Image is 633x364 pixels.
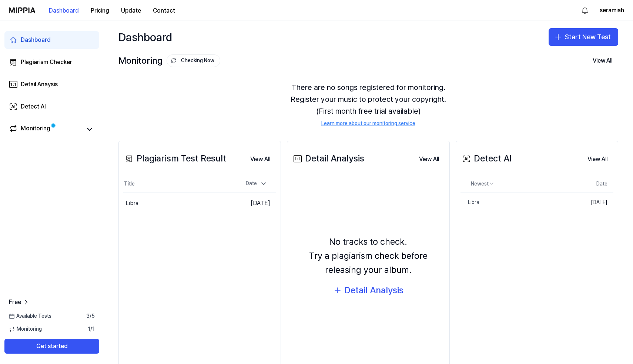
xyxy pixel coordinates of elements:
[9,325,42,333] span: Monitoring
[582,151,613,167] a: View All
[118,28,172,46] div: Dashboard
[21,102,46,111] div: Detect AI
[21,80,58,89] div: Detail Anaysis
[413,152,445,167] button: View All
[123,151,226,166] div: Plagiarism Test Result
[9,298,21,307] span: Free
[21,58,72,67] div: Plagiarism Checker
[88,325,95,333] span: 1 / 1
[21,36,51,44] div: Dashboard
[600,6,624,15] button: seramiah
[237,193,276,214] td: [DATE]
[115,0,147,21] a: Update
[147,3,181,18] button: Contact
[292,151,364,166] div: Detail Analysis
[9,7,36,13] img: logo
[460,193,570,212] a: Libra
[125,199,138,208] div: Libra
[118,73,618,136] div: There are no songs registered for monitoring. Register your music to protect your copyright. (Fir...
[4,76,99,93] a: Detail Anaysis
[9,313,51,320] span: Available Tests
[85,3,115,18] button: Pricing
[167,54,220,67] button: Checking Now
[582,152,613,167] button: View All
[344,283,403,297] div: Detail Analysis
[9,124,81,134] a: Monitoring
[570,175,613,193] th: Date
[580,6,589,15] img: 알림
[587,53,618,68] button: View All
[9,298,30,307] a: Free
[115,3,147,18] button: Update
[123,175,237,193] th: Title
[292,235,445,277] div: No tracks to check. Try a plagiarism check before releasing your album.
[413,151,445,167] a: View All
[460,151,512,166] div: Detect AI
[4,31,99,49] a: Dashboard
[21,124,50,134] div: Monitoring
[4,53,99,71] a: Plagiarism Checker
[86,313,95,320] span: 3 / 5
[243,178,270,190] div: Date
[4,98,99,116] a: Detect AI
[549,28,618,46] button: Start New Test
[244,151,276,167] a: View All
[244,152,276,167] button: View All
[321,120,415,127] a: Learn more about our monitoring service
[118,54,220,68] div: Monitoring
[4,339,99,354] button: Get started
[460,199,479,206] div: Libra
[333,283,403,297] button: Detail Analysis
[43,3,85,18] button: Dashboard
[570,193,613,212] td: [DATE]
